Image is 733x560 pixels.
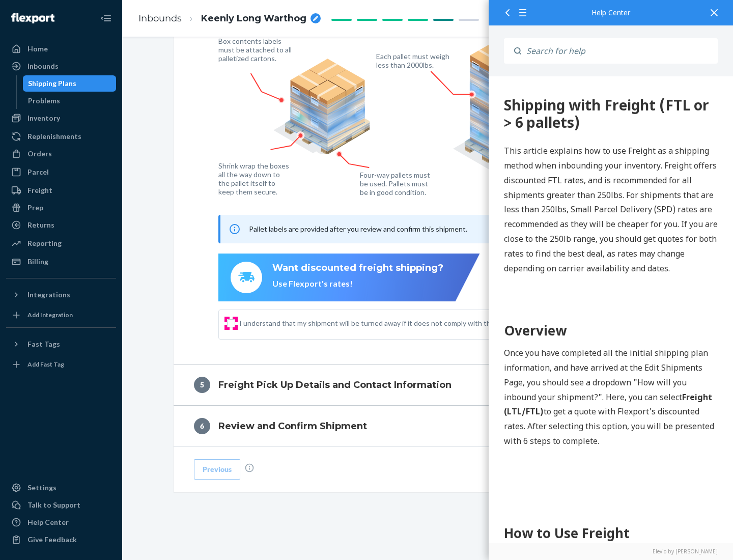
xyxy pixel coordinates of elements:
[201,12,306,25] span: Keenly Long Warthog
[218,161,291,196] figcaption: Shrink wrap the boxes all the way down to the pallet itself to keep them secure.
[6,336,116,352] button: Fast Tags
[6,531,116,548] button: Give Feedback
[194,377,210,393] div: 5
[27,311,73,319] div: Add Integration
[27,185,52,195] div: Freight
[174,365,683,405] button: 5Freight Pick Up Details and Contact Information
[249,225,467,233] span: Pallet labels are provided after you review and confirm this shipment.
[27,290,70,300] div: Integrations
[27,167,49,177] div: Parcel
[6,128,116,145] a: Replenishments
[27,61,59,71] div: Inbounds
[28,78,76,89] div: Shipping Plans
[27,131,81,142] div: Replenishments
[27,44,48,54] div: Home
[227,319,235,327] input: I understand that my shipment will be turned away if it does not comply with the above guidelines.
[28,96,60,106] div: Problems
[6,164,116,180] a: Parcel
[27,238,62,248] div: Reporting
[376,52,452,69] figcaption: Each pallet must weigh less than 2000lbs.
[6,514,116,530] a: Help Center
[6,146,116,162] a: Orders
[6,200,116,216] a: Prep
[27,500,80,510] div: Talk to Support
[27,339,60,349] div: Fast Tags
[15,67,229,199] p: This article explains how to use Freight as a shipping method when inbounding your inventory. Fre...
[6,287,116,303] button: Integrations
[138,13,182,24] a: Inbounds
[6,480,116,496] a: Settings
[272,278,443,290] div: Use Flexport's rates!
[6,497,116,513] a: Talk to Support
[130,4,329,34] ol: breadcrumbs
[27,517,69,527] div: Help Center
[218,378,452,391] h4: Freight Pick Up Details and Contact Information
[218,419,367,433] h4: Review and Confirm Shipment
[6,254,116,270] a: Billing
[27,203,43,213] div: Prep
[6,356,116,373] a: Add Fast Tag
[504,9,718,16] div: Help Center
[6,235,116,251] a: Reporting
[360,171,431,197] figcaption: Four-way pallets must be used. Pallets must be in good condition.
[194,418,210,434] div: 6
[23,75,117,92] a: Shipping Plans
[23,93,117,109] a: Problems
[27,113,60,123] div: Inventory
[15,477,229,495] h2: Step 1: Boxes and Labels
[6,307,116,323] a: Add Integration
[6,58,116,74] a: Inbounds
[15,244,229,264] h1: Overview
[504,548,718,555] a: Elevio by [PERSON_NAME]
[15,447,229,467] h1: How to Use Freight
[27,483,57,493] div: Settings
[96,8,116,29] button: Close Navigation
[521,38,718,64] input: Search
[239,318,629,328] span: I understand that my shipment will be turned away if it does not comply with the above guidelines.
[11,13,54,23] img: Flexport logo
[27,535,77,545] div: Give Feedback
[194,459,240,480] button: Previous
[6,41,116,57] a: Home
[27,257,48,267] div: Billing
[15,269,229,372] p: Once you have completed all the initial shipping plan information, and have arrived at the Edit S...
[6,182,116,199] a: Freight
[174,406,683,446] button: 6Review and Confirm Shipment
[27,360,64,369] div: Add Fast Tag
[27,149,52,159] div: Orders
[272,262,443,275] div: Want discounted freight shipping?
[218,37,294,63] figcaption: Box contents labels must be attached to all palletized cartons.
[6,217,116,233] a: Returns
[6,110,116,126] a: Inventory
[27,220,54,230] div: Returns
[15,20,229,54] div: 360 Shipping with Freight (FTL or > 6 pallets)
